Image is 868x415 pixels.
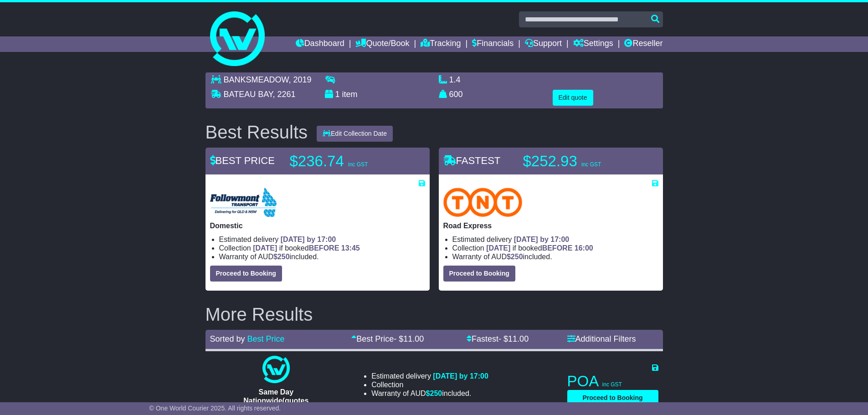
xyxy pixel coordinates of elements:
[342,90,358,99] span: item
[247,334,285,343] a: Best Price
[602,381,622,388] span: inc GST
[371,372,488,380] li: Estimated delivery
[219,244,425,252] li: Collection
[224,90,273,99] span: BATEAU BAY
[486,244,593,252] span: if booked
[224,75,289,84] span: BANKSMEADOW
[523,152,637,170] p: $252.93
[575,244,593,252] span: 16:00
[262,356,290,383] img: One World Courier: Same Day Nationwide(quotes take 0.5-1 hour)
[542,244,573,252] span: BEFORE
[290,152,404,170] p: $236.74
[421,36,461,52] a: Tracking
[210,188,277,217] img: Followmont Transport: Domestic
[205,304,663,324] h2: More Results
[149,405,281,412] span: © One World Courier 2025. All rights reserved.
[567,334,636,343] a: Additional Filters
[210,155,275,166] span: BEST PRICE
[277,253,290,261] span: 250
[452,244,658,252] li: Collection
[449,90,463,99] span: 600
[210,221,425,230] p: Domestic
[289,75,312,84] span: , 2019
[371,389,488,398] li: Warranty of AUD included.
[317,126,393,142] button: Edit Collection Date
[624,36,663,52] a: Reseller
[452,252,658,261] li: Warranty of AUD included.
[514,236,570,243] span: [DATE] by 17:00
[567,372,658,390] p: POA
[553,90,593,106] button: Edit quote
[581,161,601,168] span: inc GST
[443,266,515,282] button: Proceed to Booking
[433,372,488,380] span: [DATE] by 17:00
[508,334,529,343] span: 11.00
[210,266,282,282] button: Proceed to Booking
[472,36,514,52] a: Financials
[507,253,523,261] span: $
[351,334,424,343] a: Best Price- $11.00
[498,334,529,343] span: - $
[443,188,523,217] img: TNT Domestic: Road Express
[567,390,658,406] button: Proceed to Booking
[341,244,360,252] span: 13:45
[525,36,562,52] a: Support
[253,244,360,252] span: if booked
[443,221,658,230] p: Road Express
[511,253,523,261] span: 250
[273,90,296,99] span: , 2261
[449,75,461,84] span: 1.4
[309,244,339,252] span: BEFORE
[403,334,424,343] span: 11.00
[201,122,313,142] div: Best Results
[467,334,529,343] a: Fastest- $11.00
[573,36,613,52] a: Settings
[371,380,488,389] li: Collection
[243,388,308,413] span: Same Day Nationwide(quotes take 0.5-1 hour)
[430,389,442,397] span: 250
[273,253,290,261] span: $
[335,90,340,99] span: 1
[219,235,425,244] li: Estimated delivery
[443,155,501,166] span: FASTEST
[253,244,277,252] span: [DATE]
[486,244,510,252] span: [DATE]
[355,36,409,52] a: Quote/Book
[219,252,425,261] li: Warranty of AUD included.
[394,334,424,343] span: - $
[296,36,344,52] a: Dashboard
[281,236,336,243] span: [DATE] by 17:00
[210,334,245,343] span: Sorted by
[452,235,658,244] li: Estimated delivery
[426,389,442,397] span: $
[348,161,368,168] span: inc GST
